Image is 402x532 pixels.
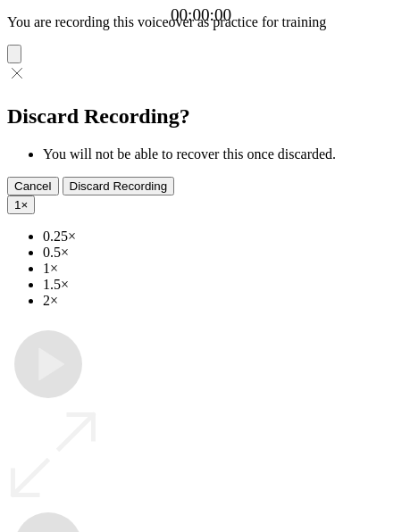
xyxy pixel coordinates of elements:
li: 1.5× [43,277,395,293]
button: 1× [7,195,35,214]
li: 0.25× [43,229,395,245]
span: 1 [14,198,21,212]
a: 00:00:00 [171,5,231,25]
li: 1× [43,261,395,277]
button: Cancel [7,177,59,195]
p: You are recording this voiceover as practice for training [7,14,395,30]
li: 0.5× [43,245,395,261]
button: Discard Recording [63,177,175,195]
h2: Discard Recording? [7,104,395,129]
li: 2× [43,293,395,309]
li: You will not be able to recover this once discarded. [43,146,395,162]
